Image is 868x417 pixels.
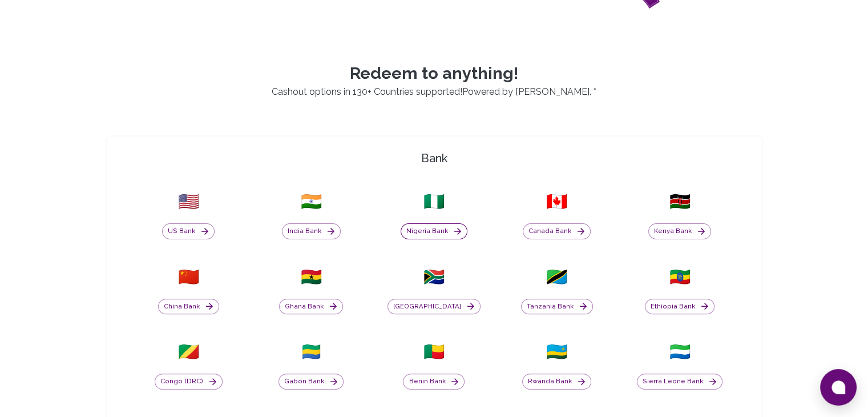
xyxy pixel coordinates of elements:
button: China Bank [158,299,219,315]
button: Sierra Leone Bank [637,374,722,390]
button: Nigeria Bank [401,223,467,239]
span: 🇪🇹 [669,267,690,287]
button: India Bank [282,223,341,239]
button: US Bank [162,223,215,239]
p: Redeem to anything! [92,63,777,83]
button: Ethiopia Bank [645,299,714,315]
p: Cashout options in 130+ Countries supported! . * [92,85,777,99]
button: Rwanda Bank [522,374,591,390]
a: Powered by [PERSON_NAME] [462,86,590,97]
button: Ghana Bank [279,299,343,315]
span: 🇮🇳 [301,191,322,212]
button: Congo (DRC) [155,374,223,390]
span: 🇨🇦 [546,191,567,212]
button: Benin Bank [403,374,465,390]
span: 🇰🇪 [669,191,690,212]
h4: Bank [111,150,757,166]
button: Gabon Bank [278,374,344,390]
button: Canada Bank [523,223,591,239]
span: 🇬🇦 [301,342,322,362]
span: 🇷🇼 [546,342,567,362]
button: [GEOGRAPHIC_DATA] [387,299,481,315]
span: 🇸🇱 [669,342,690,362]
button: Kenya Bank [648,223,711,239]
span: 🇹🇿 [546,267,567,287]
span: 🇨🇬 [178,342,199,362]
span: 🇺🇸 [178,191,199,212]
span: 🇿🇦 [423,267,445,287]
span: 🇧🇯 [423,342,445,362]
span: 🇨🇳 [178,267,199,287]
span: 🇳🇬 [423,191,445,212]
button: Tanzania Bank [521,299,593,315]
button: Open chat window [820,369,857,406]
span: 🇬🇭 [301,267,322,287]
